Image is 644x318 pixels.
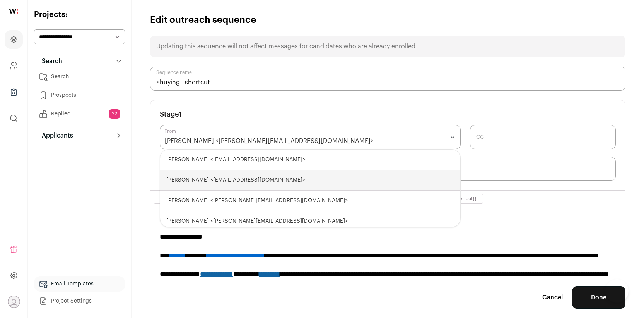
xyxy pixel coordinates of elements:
[160,170,460,191] div: [PERSON_NAME] <[EMAIL_ADDRESS][DOMAIN_NAME]>
[37,131,73,140] p: Applicants
[34,106,125,122] a: Replied22
[150,36,625,57] div: Updating this sequence will not affect messages for candidates who are already enrolled.
[179,111,182,118] span: 1
[34,276,125,292] a: Email Templates
[34,9,125,20] h2: Projects:
[5,83,23,101] a: Company Lists
[5,57,23,75] a: Company and ATS Settings
[150,14,256,26] h1: Edit outreach sequence
[150,67,625,91] input: Sequence name
[160,211,460,232] div: [PERSON_NAME] <[PERSON_NAME][EMAIL_ADDRESS][DOMAIN_NAME]>
[160,150,460,170] div: [PERSON_NAME] <[EMAIL_ADDRESS][DOMAIN_NAME]>
[605,279,629,303] iframe: Help Scout Beacon - Open
[34,88,125,103] a: Prospects
[160,191,460,211] div: [PERSON_NAME] <[PERSON_NAME][EMAIL_ADDRESS][DOMAIN_NAME]>
[34,69,125,84] a: Search
[572,286,625,309] button: Done
[109,109,120,119] span: 22
[453,196,477,202] button: {{opt_out}}
[160,110,182,119] h3: Stage
[37,57,62,66] p: Search
[34,53,125,69] button: Search
[8,296,20,308] button: Open dropdown
[165,136,374,146] div: [PERSON_NAME] <[PERSON_NAME][EMAIL_ADDRESS][DOMAIN_NAME]>
[5,30,23,49] a: Projects
[9,9,18,14] img: wellfound-shorthand-0d5821cbd27db2630d0214b213865d53afaa358527fdda9d0ea32b1df1b89c2c.svg
[34,293,125,309] a: Project Settings
[470,125,616,149] input: CC
[542,293,563,302] a: Cancel
[34,128,125,143] button: Applicants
